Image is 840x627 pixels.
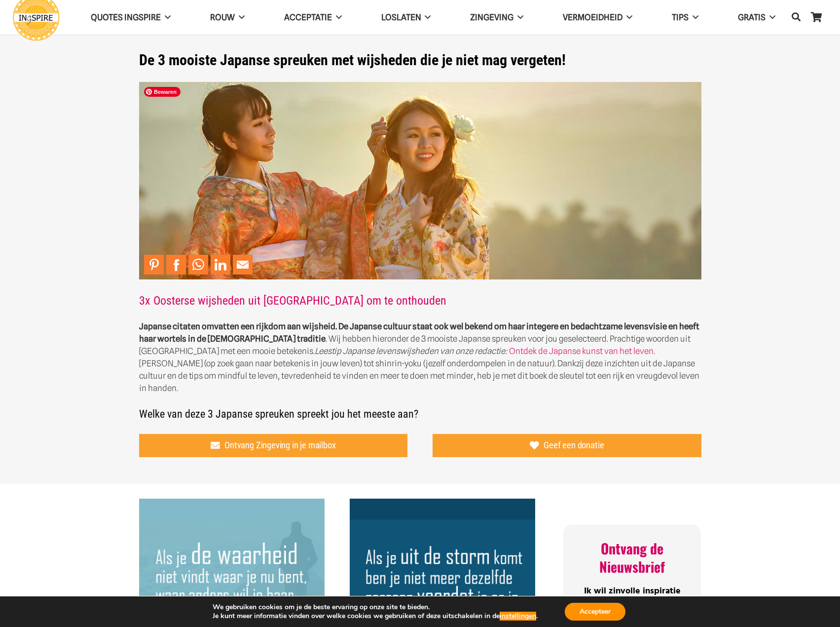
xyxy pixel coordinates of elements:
span: Ik wil zinvolle inspiratie over: [584,584,681,610]
span: GRATIS [738,12,766,22]
h1: De 3 mooiste Japanse spreuken met wijsheden die je niet mag vergeten! [139,51,701,69]
h3: Welke van deze 3 Japanse spreuken spreekt jou het meeste aan? [139,407,701,427]
a: Zingeving [450,5,543,30]
span: Geef een donatie [544,440,604,451]
a: Haruki Murakami – Als je uit de storm komt ben je niet meer dezelfde persoon… [350,500,535,509]
span: QUOTES INGSPIRE [91,12,161,22]
a: GRATIS [718,5,795,30]
span: Bewaren [144,87,181,97]
a: TIPS [652,5,718,30]
p: Je kunt meer informatie vinden over welke cookies we gebruiken of deze uitschakelen in de . [213,612,538,621]
strong: Japanse citaten omvatten een rijkdom aan wijsheid. De Japanse cultuur staat ook wel bekend om haa... [139,321,699,344]
li: Pinterest [144,255,166,274]
a: Ontvang Zingeving in je mailbox [139,434,408,458]
a: Share to Facebook [166,255,186,274]
a: Share to WhatsApp [188,255,208,274]
span: Zingeving [470,12,513,22]
em: Leestip Japanse levenswijsheden van onze redactie: [315,346,508,356]
button: Accepteer [565,603,625,621]
a: Acceptatie [264,5,362,30]
span: Loslaten [381,12,421,22]
a: Zoeken [786,5,806,29]
a: Pin to Pinterest [144,255,164,274]
a: Mail to Email This [233,255,253,274]
button: instellingen [500,612,536,621]
li: Email This [233,255,255,274]
li: LinkedIn [211,255,233,274]
a: Geef een donatie [433,434,701,458]
a: Ontdek de Japanse kunst van het leven. [509,346,655,356]
img: Oosterse spreuken met verborgen wijsheden op ingspire.nl [139,82,701,280]
span: VERMOEIDHEID [563,12,622,22]
p: We gebruiken cookies om je de beste ervaring op onze site te bieden. [213,603,538,612]
a: Loslaten [362,5,451,30]
a: ROUW [190,5,264,30]
span: Ontvang Zingeving in je mailbox [224,440,335,451]
a: VERMOEIDHEID [543,5,652,30]
p: . Wij hebben hieronder de 3 mooiste Japanse spreuken voor jou geselecteerd. Prachtige woorden uit... [139,320,701,394]
span: TIPS [672,12,689,22]
a: QUOTES INGSPIRE [71,5,190,30]
span: ROUW [210,12,235,22]
a: Als je de waarheid niet vindt waar je nu bent [139,500,325,509]
li: WhatsApp [188,255,211,274]
span: Ontvang de Nieuwsbrief [599,538,665,576]
li: Facebook [166,255,188,274]
a: Share to LinkedIn [211,255,230,274]
span: Acceptatie [284,12,332,22]
a: 3x Oosterse wijsheden uit [GEOGRAPHIC_DATA] om te onthouden [139,294,446,308]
